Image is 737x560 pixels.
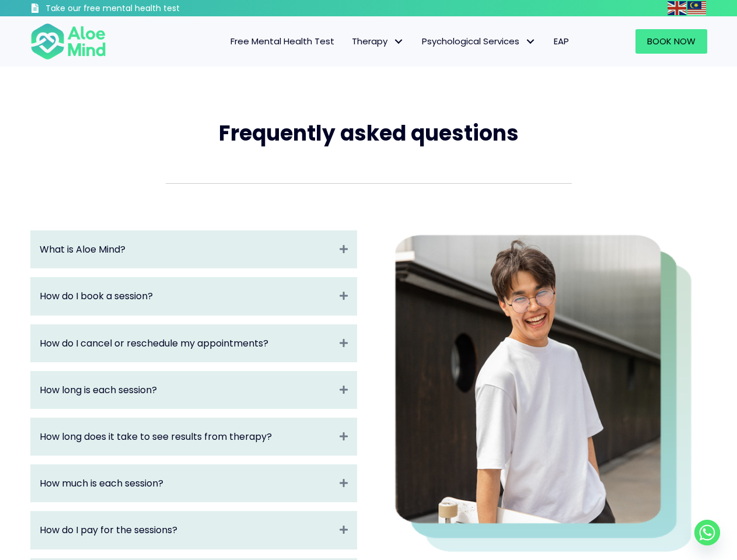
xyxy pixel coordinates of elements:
[352,35,404,47] span: Therapy
[422,35,536,47] span: Psychological Services
[222,29,343,54] a: Free Mental Health Test
[340,523,348,537] i: Expand
[340,477,348,490] i: Expand
[40,523,334,537] a: How do I pay for the sessions?
[40,383,334,397] a: How long is each session?
[40,289,334,303] a: How do I book a session?
[40,477,334,490] a: How much is each session?
[694,520,720,545] a: Whatsapp
[46,3,242,15] h3: Take our free mental health test
[545,29,578,54] a: EAP
[30,3,242,16] a: Take our free mental health test
[413,29,545,54] a: Psychological ServicesPsychological Services: submenu
[340,243,348,256] i: Expand
[340,289,348,303] i: Expand
[40,430,334,443] a: How long does it take to see results from therapy?
[40,243,334,256] a: What is Aloe Mind?
[40,337,334,350] a: How do I cancel or reschedule my appointments?
[340,383,348,397] i: Expand
[522,33,539,50] span: Psychological Services: submenu
[343,29,413,54] a: TherapyTherapy: submenu
[687,1,707,15] a: Malay
[380,230,707,557] img: happy asian boy
[647,35,696,47] span: Book Now
[635,29,707,54] a: Book Now
[30,22,106,61] img: Aloe mind Logo
[230,35,334,47] span: Free Mental Health Test
[340,430,348,443] i: Expand
[390,33,407,50] span: Therapy: submenu
[219,118,519,148] span: Frequently asked questions
[668,1,687,15] a: English
[121,29,578,54] nav: Menu
[554,35,569,47] span: EAP
[668,1,686,15] img: en
[340,337,348,350] i: Expand
[687,1,706,15] img: ms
